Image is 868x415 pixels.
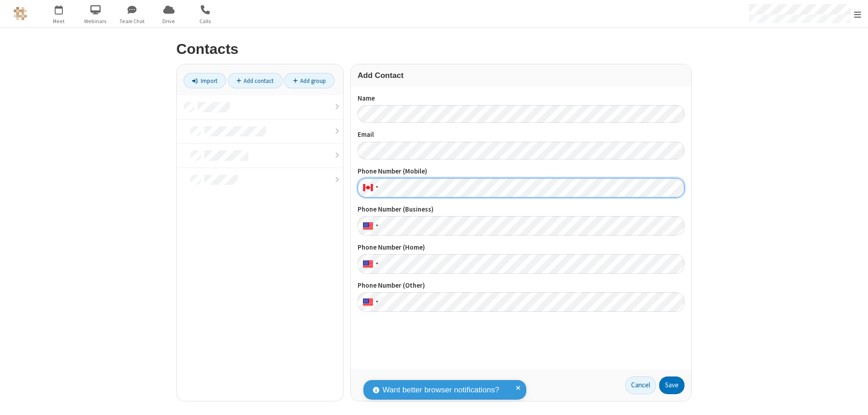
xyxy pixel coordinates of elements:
label: Phone Number (Business) [358,204,684,215]
a: Add contact [228,73,283,88]
h3: Add Contact [358,71,684,80]
div: United States: + 1 [358,216,381,236]
div: United States: + 1 [358,292,381,312]
span: Drive [152,17,186,25]
h2: Contacts [176,41,692,57]
a: Cancel [625,376,656,395]
img: QA Selenium DO NOT DELETE OR CHANGE [14,7,27,20]
label: Name [358,93,684,104]
a: Add group [284,73,335,88]
button: Save [659,376,684,395]
span: Webinars [79,17,113,25]
a: Import [184,73,226,88]
span: Team Chat [115,17,149,25]
label: Phone Number (Other) [358,280,684,291]
div: United States: + 1 [358,254,381,274]
span: Want better browser notifications? [382,384,499,396]
div: Canada: + 1 [358,178,381,198]
label: Phone Number (Home) [358,242,684,253]
label: Phone Number (Mobile) [358,166,684,177]
span: Meet [42,17,76,25]
label: Email [358,130,684,140]
span: Calls [189,17,222,25]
